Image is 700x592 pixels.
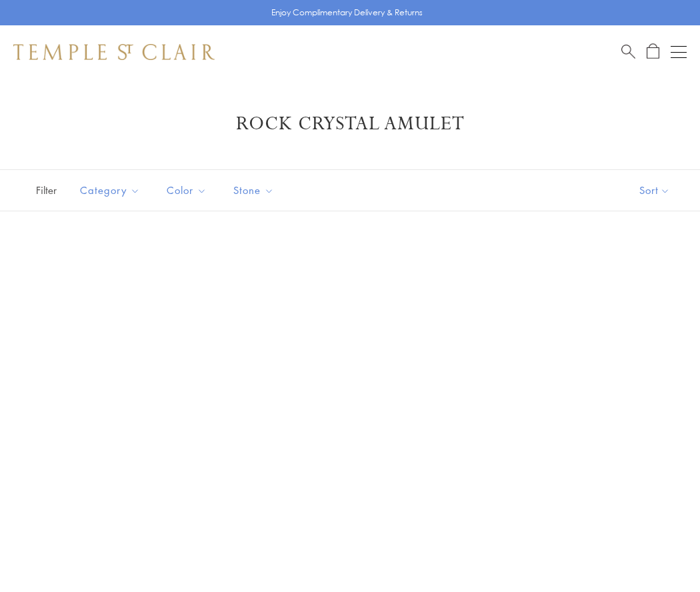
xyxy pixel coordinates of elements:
[13,44,215,60] img: Temple St. Clair
[621,43,635,60] a: Search
[73,182,150,199] span: Category
[647,43,659,60] a: Open Shopping Bag
[157,175,217,205] button: Color
[227,182,284,199] span: Stone
[609,170,700,211] button: Show sort by
[271,6,423,19] p: Enjoy Complimentary Delivery & Returns
[223,175,284,205] button: Stone
[671,44,687,60] button: Open navigation
[33,112,667,136] h1: Rock Crystal Amulet
[160,182,217,199] span: Color
[70,175,150,205] button: Category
